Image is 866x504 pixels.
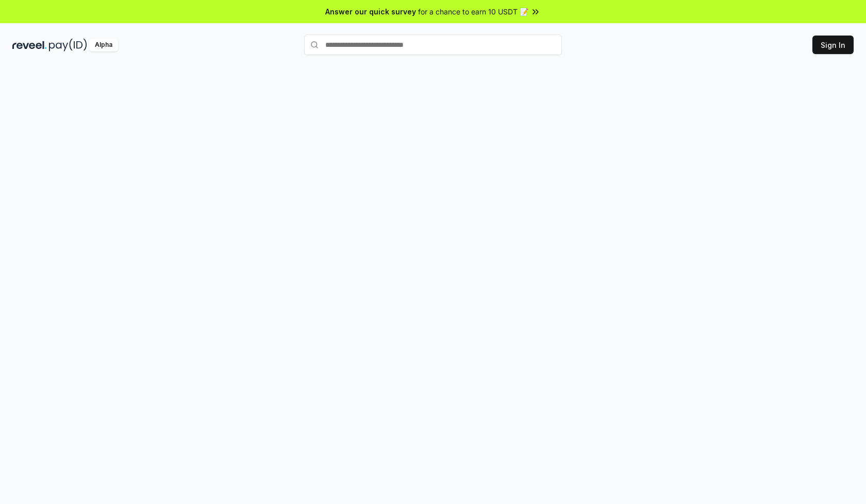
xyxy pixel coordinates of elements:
[325,6,416,17] span: Answer our quick survey
[49,39,87,51] img: pay_id
[12,39,47,51] img: reveel_dark
[812,36,854,54] button: Sign In
[89,39,118,51] div: Alpha
[418,6,528,17] span: for a chance to earn 10 USDT 📝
